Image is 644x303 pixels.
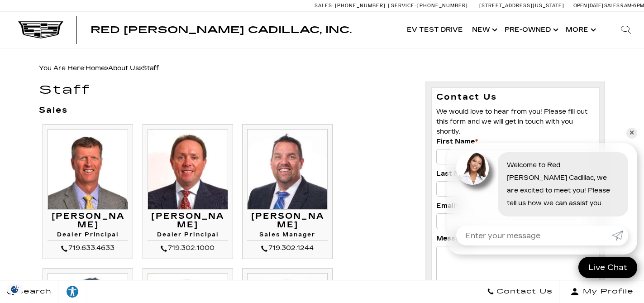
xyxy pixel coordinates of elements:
[247,129,328,210] img: Leif Clinard
[579,285,634,298] span: My Profile
[612,226,628,245] a: Submit
[86,64,105,72] a: Home
[59,280,86,303] a: Explore your accessibility options
[14,285,52,298] span: Search
[148,212,228,230] h3: [PERSON_NAME]
[91,24,352,35] span: Red [PERSON_NAME] Cadillac, Inc.
[148,232,228,240] h4: Dealer Principal
[315,3,388,8] a: Sales: [PHONE_NUMBER]
[480,280,560,303] a: Contact Us
[48,212,128,230] h3: [PERSON_NAME]
[479,3,564,9] a: [STREET_ADDRESS][US_STATE]
[39,84,412,97] h1: Staff
[402,12,467,48] a: EV Test Drive
[5,284,25,294] section: Click to Open Cookie Consent Modal
[142,64,159,72] span: Staff
[108,64,139,72] a: About Us
[39,62,605,75] div: Breadcrumbs
[59,285,86,298] div: Explore your accessibility options
[39,106,412,115] h3: Sales
[436,108,587,135] span: We would love to hear from you! Please fill out this form and we will get in touch with you shortly.
[39,64,159,72] span: You Are Here:
[108,64,159,72] span: »
[315,3,334,9] span: Sales:
[391,3,416,9] span: Service:
[494,285,553,298] span: Contact Us
[436,92,594,102] h3: Contact Us
[48,243,128,254] div: 719.633.4633
[500,12,561,48] a: Pre-Owned
[436,137,478,147] label: First Name
[561,12,599,48] button: More
[573,3,603,9] span: Open [DATE]
[5,284,25,294] img: Opt-Out Icon
[247,212,328,230] h3: [PERSON_NAME]
[604,3,620,9] span: Sales:
[436,169,477,179] label: Last Name
[247,243,328,254] div: 719.302.1244
[456,152,489,185] img: Agent profile photo
[91,25,352,34] a: Red [PERSON_NAME] Cadillac, Inc.
[560,280,644,303] button: Open user profile menu
[86,64,159,72] span: »
[417,3,468,9] span: [PHONE_NUMBER]
[578,257,637,278] a: Live Chat
[467,12,500,48] a: New
[620,3,644,9] span: 9 AM-6 PM
[456,226,612,245] input: Enter your message
[148,129,228,210] img: Thom Buckley
[584,262,632,273] span: Live Chat
[148,243,228,254] div: 719.302.1000
[48,129,128,210] img: Mike Jorgensen
[436,234,471,244] label: Message
[18,21,63,38] img: Cadillac Dark Logo with Cadillac White Text
[388,3,470,8] a: Service: [PHONE_NUMBER]
[247,232,328,240] h4: Sales Manager
[335,3,386,9] span: [PHONE_NUMBER]
[498,152,628,216] div: Welcome to Red [PERSON_NAME] Cadillac, we are excited to meet you! Please tell us how we can assi...
[436,201,458,211] label: Email
[48,232,128,240] h4: Dealer Principal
